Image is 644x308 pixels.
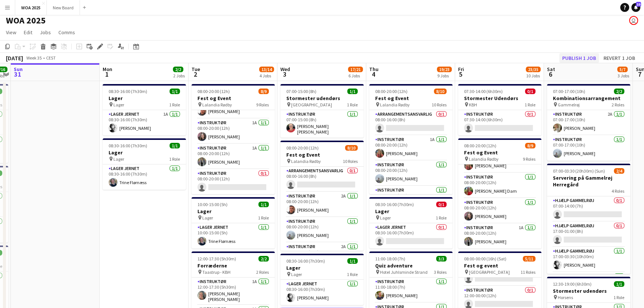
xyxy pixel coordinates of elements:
app-card-role: Arrangementsansvarlig0/108:00-16:00 (8h) [280,167,364,192]
span: 07:00-15:00 (8h) [286,89,316,94]
span: 6 [546,70,555,78]
div: 10 Jobs [526,73,540,78]
h3: Fest og Event [191,95,275,102]
span: 10 Roles [432,102,447,108]
span: 5/11 [523,256,535,262]
app-card-role: Lager Jernet1/110:00-15:00 (5h)Trine Flørnæss [191,223,275,248]
span: Taastrup - KBH [202,269,231,275]
h3: Lager [369,208,453,215]
app-card-role: Instruktør1A1/108:00-20:00 (12h)[PERSON_NAME] [191,119,275,144]
span: 9 Roles [523,156,535,162]
span: Week 35 [25,55,43,61]
span: Mon [103,66,112,73]
span: Edit [24,29,32,36]
span: 1/1 [170,143,180,148]
h3: Lager [191,208,275,215]
span: 08:30-16:00 (7h30m) [109,89,147,94]
span: 1/1 [347,258,358,264]
span: Lalandia Rødby [469,156,499,162]
span: 1 Role [525,102,535,108]
span: 2 Roles [612,102,624,108]
h3: Forræderne [191,262,275,269]
app-job-card: 08:00-20:00 (12h)8/9Fest og Event Lalandia Rødby9 Roles[PERSON_NAME]Instruktør1/108:00-20:00 (12h... [458,138,541,248]
app-card-role: Instruktør1/108:00-20:00 (12h)[PERSON_NAME] [280,217,364,243]
app-card-role: Hjælp Gammelrøj1/1 [547,272,630,298]
div: 9 Jobs [437,73,451,78]
span: [GEOGRAPHIC_DATA] [291,102,332,108]
span: 1 [102,70,112,78]
h3: Stormester Udendørs [458,95,541,102]
button: Publish 1 job [559,53,599,63]
app-card-role: Hjælp Gammelrøj1/117:00-03:30 (10h30m)[PERSON_NAME] [547,247,630,272]
h3: Kombinationsarrangement [547,95,630,102]
span: 12:30-19:00 (6h30m) [553,281,592,287]
span: 2/2 [614,89,624,94]
span: 07:30-14:00 (6h30m) [464,89,503,94]
span: 11 Roles [521,269,535,275]
h3: Lager [103,149,186,156]
app-card-role: Instruktør1/108:00-20:00 (12h)[PERSON_NAME] Dam [458,173,541,198]
span: 08:00-00:00 (16h) (Sat) [464,256,506,262]
app-job-card: 07:00-17:00 (10h)2/2Kombinationsarrangement Gammelrøj2 RolesInstruktør2A1/107:00-17:00 (10h)[PERS... [547,84,630,161]
app-card-role: Lager Jernet1A1/108:30-16:00 (7h30m)[PERSON_NAME] [103,110,186,135]
span: 2 Roles [256,269,269,275]
span: KBH [469,102,477,108]
app-job-card: 07:00-15:00 (8h)1/1Stormester udendørs [GEOGRAPHIC_DATA]1 RoleInstruktør1/107:00-15:00 (8h)[PERSO... [280,84,364,138]
app-card-role: Hjælp Gammelrøj0/107:00-14:00 (7h) [547,196,630,222]
span: 08:00-20:00 (12h) [464,143,496,148]
h1: WOA 2025 [6,15,46,26]
span: 1 Role [258,215,269,221]
span: 1 Role [614,295,624,300]
span: 1 Role [169,102,180,108]
span: 1 Role [347,272,358,277]
span: Lalandia Rødby [202,102,232,108]
button: WOA 2025 [15,0,47,15]
div: CEST [46,55,56,61]
span: 1/1 [614,281,624,287]
span: 1/1 [170,89,180,94]
h3: Lager [103,95,186,102]
span: 0/1 [436,202,447,207]
span: View [6,29,16,36]
app-job-card: 07:30-14:00 (6h30m)0/1Stormester Udendørs KBH1 RoleInstruktør0/107:30-14:00 (6h30m) [458,84,541,135]
div: 08:00-20:00 (12h)8/9Fest og Event Lalandia Rødby9 Roles[PERSON_NAME] DamInstruktør1A1/108:00-20:0... [191,84,275,194]
div: 6 Jobs [348,73,363,78]
div: 08:00-20:00 (12h)8/10Fest og Event Lalandia Rødby10 RolesArrangementsansvarlig0/108:00-16:00 (8h)... [280,141,364,251]
app-card-role: Instruktør0/108:00-20:00 (12h) [191,169,275,195]
span: 1 Role [347,102,358,108]
span: 2/2 [173,67,183,72]
span: 8/10 [434,89,447,94]
span: 10 Roles [343,158,358,164]
span: 17/21 [348,67,363,72]
app-card-role: Instruktør1/111:00-18:00 (7h)[PERSON_NAME] [369,277,453,303]
app-job-card: 08:30-16:00 (7h30m)0/1Lager Lager1 RoleLager Jernet0/108:30-16:00 (7h30m) [369,197,453,248]
span: Lager [291,272,302,277]
app-job-card: 10:00-15:00 (5h)1/1Lager Lager1 RoleLager Jernet1/110:00-15:00 (5h)Trine Flørnæss [191,197,275,248]
span: [GEOGRAPHIC_DATA] [469,269,510,275]
span: 5 [457,70,464,78]
span: 2 [190,70,200,78]
span: Lager [202,215,213,221]
span: Sat [547,66,555,73]
span: 13/14 [259,67,274,72]
span: Horsens [558,295,573,300]
span: 19/23 [437,67,452,72]
app-job-card: 08:00-20:00 (12h)8/10Fest og Event Lalandia Rødby10 RolesArrangementsansvarlig0/108:00-16:00 (8h)... [369,84,453,194]
span: 10:00-15:00 (5h) [197,202,228,207]
div: 08:30-16:00 (7h30m)1/1Lager Lager1 RoleLager Jernet1/108:30-16:00 (7h30m)Trine Flørnæss [103,138,186,190]
span: Fri [458,66,464,73]
button: New Board [47,0,80,15]
span: 5/7 [617,67,628,72]
app-card-role: Instruktør1A1/108:00-20:00 (12h)[PERSON_NAME] [458,224,541,249]
span: 23/35 [526,67,541,72]
span: 08:30-16:00 (7h30m) [109,143,147,148]
span: Lager [113,156,124,162]
span: Thu [369,66,379,73]
app-job-card: 08:30-16:00 (7h30m)1/1Lager Lager1 RoleLager Jernet1/108:30-16:00 (7h30m)[PERSON_NAME] [280,254,364,305]
span: 4 [368,70,379,78]
app-card-role: Instruktør1/108:00-20:00 (12h)[PERSON_NAME] [369,161,453,186]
